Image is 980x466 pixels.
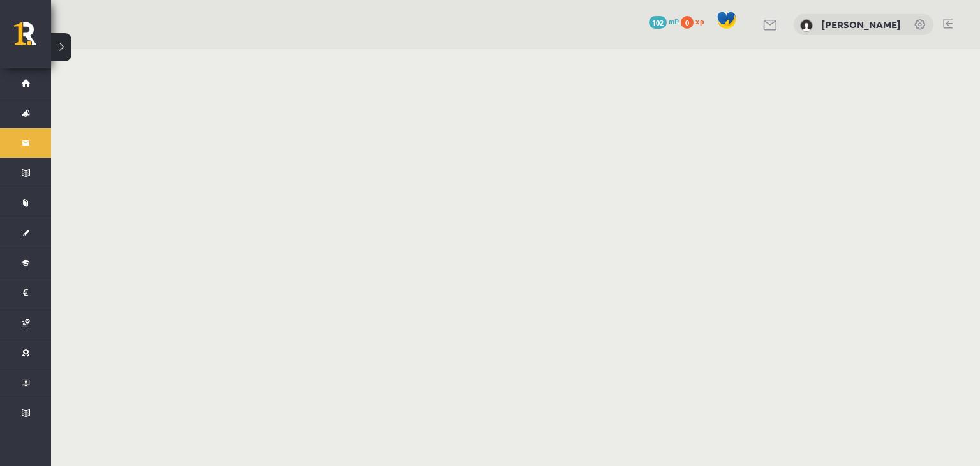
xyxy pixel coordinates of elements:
a: 0 xp [681,16,710,26]
img: Svjatoslavs Vasilijs Kudrjavcevs [800,19,813,32]
a: [PERSON_NAME] [821,18,901,31]
a: Rīgas 1. Tālmācības vidusskola [14,22,51,54]
span: 102 [649,16,667,29]
span: xp [695,16,704,26]
span: 0 [681,16,694,29]
span: mP [669,16,679,26]
a: 102 mP [649,16,679,26]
